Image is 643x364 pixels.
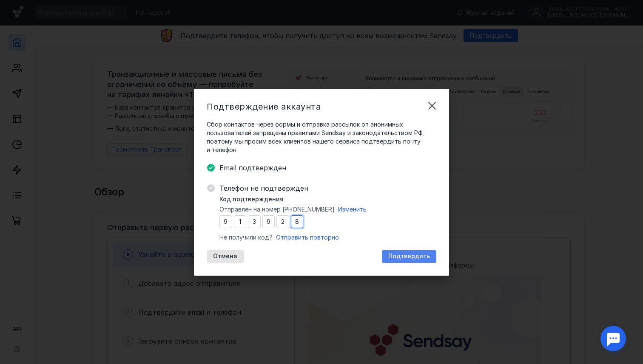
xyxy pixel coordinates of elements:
button: Подтвердить [382,250,436,263]
span: Код подтверждения [219,195,284,203]
button: Отмена [207,250,244,263]
button: Изменить [338,205,367,214]
input: 0 [219,215,232,228]
span: Телефон не подтвержден [219,183,436,193]
span: Отправлен на номер [PHONE_NUMBER] [219,205,335,214]
input: 0 [276,215,289,228]
span: Подтвердить [388,253,430,260]
input: 0 [291,215,304,228]
span: Сбор контактов через формы и отправка рассылок от анонимных пользователей запрещены правилами Sen... [207,120,436,154]
span: Отмена [213,253,237,260]
span: Не получили код? [219,233,273,242]
input: 0 [248,215,261,228]
span: Отправить повторно [276,234,339,241]
input: 0 [234,215,247,228]
span: Email подтвержден [219,163,436,173]
button: Отправить повторно [276,233,339,242]
span: Изменить [338,206,367,213]
input: 0 [262,215,275,228]
span: Подтверждение аккаунта [207,102,321,112]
